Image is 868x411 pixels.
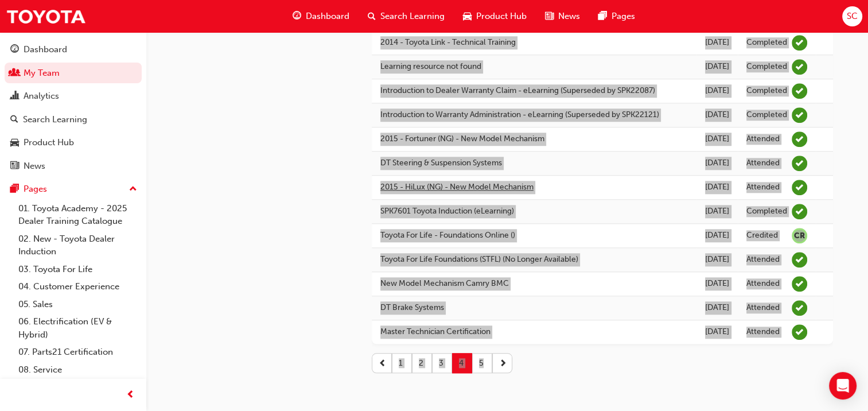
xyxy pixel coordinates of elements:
div: Fri Dec 04 2015 00:00:00 GMT+1000 (Australian Eastern Standard Time) [705,108,729,122]
span: Search Learning [380,10,445,23]
span: learningRecordVerb_ATTEND-icon [792,276,807,292]
span: guage-icon [10,45,19,55]
a: guage-iconDashboard [283,5,359,28]
div: Attended [746,254,780,265]
a: news-iconNews [536,5,589,28]
a: Product Hub [5,132,142,153]
span: search-icon [10,115,18,125]
span: next-icon [499,357,507,369]
div: News [24,160,45,173]
span: Learning resource not found [380,61,481,71]
span: learningRecordVerb_ATTEND-icon [792,131,807,147]
a: 07. Parts21 Certification [14,343,142,361]
div: Wed Sep 23 2015 00:00:00 GMT+1000 (Australian Eastern Standard Time) [705,181,729,194]
a: Toyota For Life - Foundations Online () [380,230,515,240]
div: Search Learning [23,113,87,126]
span: learningRecordVerb_ATTEND-icon [792,252,807,267]
span: learningRecordVerb_ATTEND-icon [792,300,807,316]
button: DashboardMy TeamAnalyticsSearch LearningProduct HubNews [5,37,142,179]
button: 4 [452,353,472,373]
a: 2015 - HiLux (NG) - New Model Mechanism [380,182,534,192]
div: Wed Feb 10 2016 00:00:00 GMT+1000 (Australian Eastern Standard Time) [705,60,729,73]
a: search-iconSearch Learning [359,5,454,28]
a: 06. Electrification (EV & Hybrid) [14,313,142,343]
div: Attended [746,134,780,145]
div: Thu May 08 2014 00:00:00 GMT+1000 (Australian Eastern Standard Time) [705,325,729,339]
a: News [5,156,142,177]
div: Attended [746,278,780,289]
div: Attended [746,182,780,193]
span: Pages [612,10,635,23]
span: prev-icon [126,388,135,402]
div: Thu Oct 15 2015 00:00:00 GMT+1000 (Australian Eastern Standard Time) [705,157,729,170]
span: learningRecordVerb_COMPLETE-icon [792,59,807,75]
a: pages-iconPages [589,5,644,28]
span: learningRecordVerb_COMPLETE-icon [792,204,807,219]
span: null-icon [792,228,807,243]
div: Wed May 27 2015 00:00:00 GMT+1000 (Australian Eastern Standard Time) [705,229,729,242]
a: Introduction to Dealer Warranty Claim - eLearning (Superseded by SPK22087) [380,86,655,95]
a: My Team [5,63,142,84]
span: learningRecordVerb_COMPLETE-icon [792,35,807,51]
span: search-icon [368,9,376,24]
span: learningRecordVerb_ATTEND-icon [792,180,807,195]
span: learningRecordVerb_ATTEND-icon [792,156,807,171]
a: 02. New - Toyota Dealer Induction [14,230,142,261]
a: Toyota For Life Foundations (STFL) (No Longer Available) [380,254,578,264]
span: car-icon [10,138,19,148]
a: 05. Sales [14,296,142,313]
button: 2 [412,353,432,373]
div: Completed [746,37,787,48]
button: next-icon [492,353,512,373]
span: learningRecordVerb_ATTEND-icon [792,324,807,340]
div: Completed [746,206,787,217]
div: Wed Aug 12 2015 14:40:46 GMT+1000 (Australian Eastern Standard Time) [705,205,729,218]
span: guage-icon [293,9,301,24]
a: car-iconProduct Hub [454,5,536,28]
a: New Model Mechanism Camry BMC [380,278,509,288]
span: up-icon [129,182,137,197]
span: chart-icon [10,91,19,102]
div: Attended [746,303,780,313]
div: Open Intercom Messenger [829,372,857,400]
button: Pages [5,179,142,200]
div: Wed Feb 10 2016 00:00:00 GMT+1000 (Australian Eastern Standard Time) [705,36,729,49]
span: pages-icon [598,9,607,24]
a: Analytics [5,86,142,107]
div: Analytics [24,90,59,103]
span: News [558,10,580,23]
a: SPK7601 Toyota Induction (eLearning) [380,206,514,216]
span: news-icon [10,161,19,172]
div: Wed Aug 27 2014 00:00:00 GMT+1000 (Australian Eastern Standard Time) [705,301,729,315]
div: Credited [746,230,778,241]
button: prev-icon [372,353,392,373]
span: Dashboard [306,10,349,23]
div: Wed Dec 09 2015 00:00:00 GMT+1000 (Australian Eastern Standard Time) [705,84,729,98]
span: learningRecordVerb_COMPLETE-icon [792,83,807,99]
div: Product Hub [24,136,74,149]
span: pages-icon [10,184,19,195]
span: prev-icon [379,357,387,369]
button: 3 [432,353,452,373]
a: Search Learning [5,109,142,130]
a: 03. Toyota For Life [14,261,142,278]
a: Master Technician Certification [380,327,491,336]
button: 1 [392,353,412,373]
span: people-icon [10,68,19,79]
div: Completed [746,110,787,121]
a: 08. Service [14,361,142,379]
a: 01. Toyota Academy - 2025 Dealer Training Catalogue [14,200,142,230]
div: Sun May 24 2015 00:00:00 GMT+1000 (Australian Eastern Standard Time) [705,277,729,290]
div: Thu Oct 22 2015 00:00:00 GMT+1000 (Australian Eastern Standard Time) [705,133,729,146]
span: news-icon [545,9,554,24]
a: DT Brake Systems [380,303,444,312]
span: Product Hub [476,10,527,23]
img: Trak [6,3,86,29]
a: 2014 - Toyota Link - Technical Training [380,37,516,47]
a: DT Steering & Suspension Systems [380,158,502,168]
div: Dashboard [24,43,67,56]
a: 2015 - Fortuner (NG) - New Model Mechanism [380,134,544,144]
span: car-icon [463,9,472,24]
